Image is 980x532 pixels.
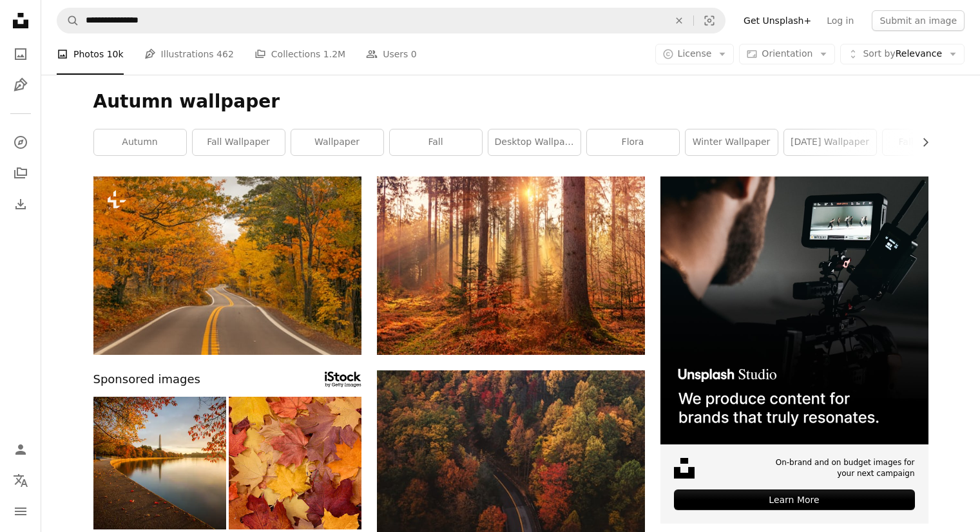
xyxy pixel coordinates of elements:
[736,10,819,31] a: Get Unsplash+
[767,457,915,479] span: On-brand and on budget images for your next campaign
[660,176,928,444] img: file-1715652217532-464736461acbimage
[674,489,915,510] div: Learn More
[8,437,34,462] a: Log in / Sign up
[665,8,693,33] button: Clear
[390,129,482,155] a: fall
[655,44,735,64] button: License
[216,47,234,61] span: 462
[488,129,581,155] a: desktop wallpaper
[840,44,965,64] button: Sort byRelevance
[784,129,876,155] a: [DATE] wallpaper
[94,129,186,155] a: autumn
[193,129,285,155] a: fall wallpaper
[660,176,928,524] a: On-brand and on budget images for your next campaignLearn More
[229,397,361,529] img: maple autumn leaves
[366,33,417,75] a: Users 0
[377,260,645,271] a: forest heat by sunbeam
[323,47,345,61] span: 1.2M
[872,10,965,31] button: Submit an image
[863,48,895,59] span: Sort by
[8,129,34,155] a: Explore
[674,458,695,479] img: file-1631678316303-ed18b8b5cb9cimage
[883,129,975,155] a: fall aesthetic
[255,33,345,75] a: Collections 1.2M
[739,44,835,64] button: Orientation
[377,176,645,355] img: forest heat by sunbeam
[377,453,645,465] a: aerial photography of trees and road
[819,10,861,31] a: Log in
[8,41,34,67] a: Photos
[914,129,928,155] button: scroll list to the right
[863,48,942,61] span: Relevance
[8,468,34,493] button: Language
[411,47,417,61] span: 0
[8,499,34,524] button: Menu
[8,72,34,98] a: Illustrations
[93,397,226,529] img: Washington DC in the fall
[762,48,812,59] span: Orientation
[694,8,725,33] button: Visual search
[93,176,361,355] img: an empty road surrounded by trees with yellow leaves
[144,33,234,75] a: Illustrations 462
[57,8,725,33] form: Find visuals sitewide
[678,48,712,59] span: License
[587,129,679,155] a: flora
[8,160,34,186] a: Collections
[93,90,928,113] h1: Autumn wallpaper
[291,129,383,155] a: wallpaper
[93,370,200,389] span: Sponsored images
[57,8,79,33] button: Search Unsplash
[686,129,778,155] a: winter wallpaper
[8,191,34,217] a: Download History
[93,260,361,271] a: an empty road surrounded by trees with yellow leaves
